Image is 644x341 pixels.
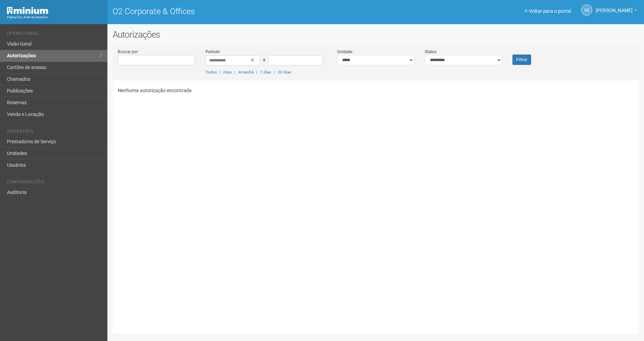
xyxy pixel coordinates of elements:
label: Unidade [337,49,352,55]
li: Cadastros [7,129,102,136]
span: | [234,70,236,75]
a: Todos [205,70,217,75]
span: Gabriela Souza [596,1,633,13]
a: 30 dias [278,70,291,75]
img: Minium [7,7,48,14]
a: Amanhã [238,70,253,75]
a: Voltar para o portal [525,8,571,14]
span: | [274,70,275,75]
a: [PERSON_NAME] [596,9,637,14]
h1: O2 Corporate & Offices [113,7,371,16]
li: Configurações [7,179,102,187]
span: | [256,70,257,75]
span: | [220,70,221,75]
p: Nenhuma autorização encontrada [118,87,634,94]
a: Hoje [223,70,232,75]
label: Período [205,49,220,55]
li: Operacional [7,31,102,38]
label: Buscar por [118,49,138,55]
button: Filtrar [512,55,531,65]
a: 7 dias [260,70,271,75]
span: a [263,57,266,62]
h2: Autorizações [113,29,639,40]
label: Status [425,49,436,55]
a: GS [581,4,592,16]
div: Painel do Administrador [7,14,102,20]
